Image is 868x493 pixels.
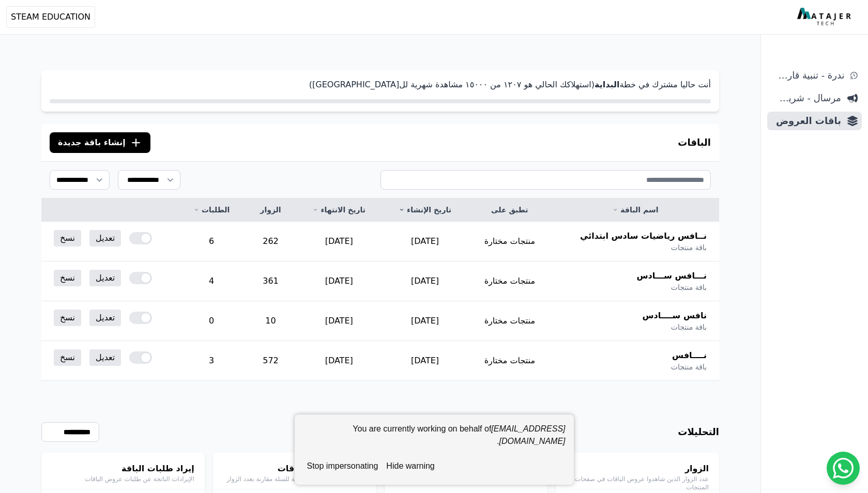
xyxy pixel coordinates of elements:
[296,261,382,301] td: [DATE]
[671,362,707,372] span: باقة منتجات
[89,270,121,286] a: تعديل
[595,80,619,89] strong: البداية
[190,205,233,215] a: الطلبات
[296,341,382,381] td: [DATE]
[246,301,296,341] td: 10
[54,349,81,366] a: نسخ
[246,261,296,301] td: 361
[566,475,709,491] p: عدد الزوار الذين شاهدوا عروض الباقات في صفحات المنتجات
[58,136,126,149] span: إنشاء باقة جديدة
[52,475,194,483] p: الإيرادات الناتجة عن طلبات عروض الباقات
[382,261,468,301] td: [DATE]
[246,198,296,222] th: الزوار
[89,310,121,326] a: تعديل
[382,301,468,341] td: [DATE]
[223,475,366,483] p: النسبة المئوية لمعدل الاضافة للسلة مقارنة بعدد الزوار
[564,205,707,215] a: اسم الباقة
[580,230,707,242] span: نــافس رياضيات سادس ابتدائي
[6,6,95,28] button: STEAM EDUCATION
[678,425,719,439] h3: التحليلات
[178,301,246,341] td: 0
[771,91,841,105] span: مرسال - شريط دعاية
[671,322,707,332] span: باقة منتجات
[178,261,246,301] td: 4
[11,11,90,23] span: STEAM EDUCATION
[678,135,711,150] h3: الباقات
[54,230,81,246] a: نسخ
[54,270,81,286] a: نسخ
[246,341,296,381] td: 572
[296,222,382,261] td: [DATE]
[468,198,552,222] th: تطبق على
[771,114,841,128] span: باقات العروض
[223,463,366,475] h4: معدل التحويل للباقات
[50,79,711,91] p: أنت حاليا مشترك في خطة (استهلاكك الحالي هو ١٢۰٧ من ١٥۰۰۰ مشاهدة شهرية لل[GEOGRAPHIC_DATA])
[797,8,854,26] img: MatajerTech Logo
[54,310,81,326] a: نسخ
[178,341,246,381] td: 3
[178,222,246,261] td: 6
[308,205,370,215] a: تاريخ الانتهاء
[671,282,707,292] span: باقة منتجات
[52,463,194,475] h4: إيراد طلبات الباقة
[382,341,468,381] td: [DATE]
[89,230,121,246] a: تعديل
[491,424,565,445] em: [EMAIL_ADDRESS][DOMAIN_NAME]
[671,242,707,253] span: باقة منتجات
[672,349,707,362] span: نــــافس
[636,270,707,282] span: نـــافس ســـادس
[468,222,552,261] td: منتجات مختارة
[246,222,296,261] td: 262
[382,456,438,476] button: hide warning
[50,132,150,153] button: إنشاء باقة جديدة
[642,310,707,322] span: نافس ســــادس
[566,463,709,475] h4: الزوار
[382,222,468,261] td: [DATE]
[394,205,455,215] a: تاريخ الإنشاء
[468,301,552,341] td: منتجات مختارة
[89,349,121,366] a: تعديل
[296,301,382,341] td: [DATE]
[468,341,552,381] td: منتجات مختارة
[468,261,552,301] td: منتجات مختارة
[303,456,383,476] button: stop impersonating
[771,68,844,83] span: ندرة - تنبية قارب علي النفاذ
[303,423,566,456] div: You are currently working on behalf of .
